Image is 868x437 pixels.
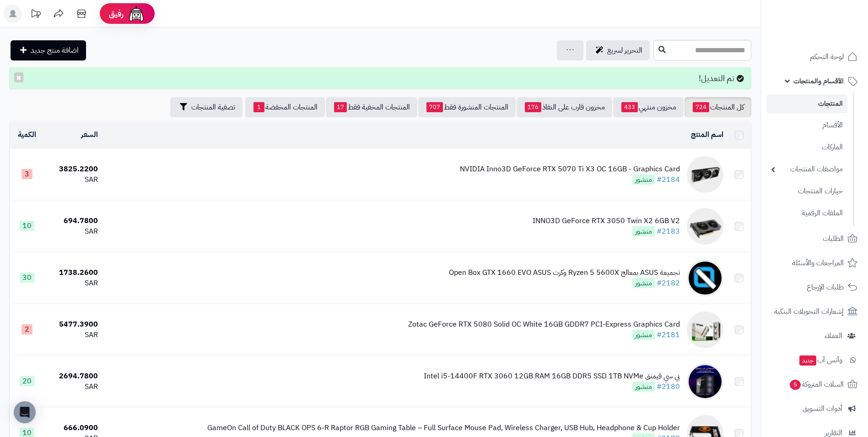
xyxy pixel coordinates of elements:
span: جديد [799,355,816,366]
a: السلات المتروكة5 [766,373,863,395]
div: 666.0900 [48,423,98,433]
span: 707 [426,102,443,112]
span: السلات المتروكة [789,378,844,391]
a: الماركات [766,137,847,157]
div: 694.7800 [48,216,98,226]
a: كل المنتجات724 [685,97,751,117]
a: #2181 [657,329,680,340]
span: 1 [253,102,264,112]
img: بي سي قيمنق Intel i5-14400F RTX 3060 12GB RAM 16GB DDR5 SSD 1TB NVMe [687,363,723,400]
a: #2184 [657,174,680,185]
a: إشعارات التحويلات البنكية [766,300,863,322]
img: INNO3D GeForce RTX 3050 Twin X2 6GB V2 [687,208,723,245]
a: المنتجات المخفية فقط17 [326,97,417,117]
a: خيارات المنتجات [766,181,847,201]
div: تم التعديل! [9,67,751,89]
a: اضافة منتج جديد [11,40,86,60]
div: تجميعة ASUS بمعالج Ryzen 5 5600X وكرت Open Box GTX 1660 EVO ASUS [449,268,680,278]
span: 30 [20,273,34,283]
button: × [14,72,23,82]
span: المراجعات والأسئلة [792,257,844,269]
span: منشور [632,330,655,340]
span: لوحة التحكم [810,50,844,63]
img: تجميعة ASUS بمعالج Ryzen 5 5600X وكرت Open Box GTX 1660 EVO ASUS [687,260,723,296]
a: المنتجات المخفضة1 [245,97,325,117]
span: 20 [20,376,34,386]
img: logo-2.png [806,23,859,42]
span: الطلبات [823,232,844,245]
a: الأقسام [766,115,847,135]
a: لوحة التحكم [766,46,863,68]
span: 10 [20,221,34,231]
a: الكمية [18,129,36,140]
a: #2182 [657,278,680,289]
div: 2694.7800 [48,371,98,382]
span: منشور [632,278,655,288]
a: #2180 [657,381,680,392]
a: تحديثات المنصة [24,5,47,25]
span: منشور [632,382,655,392]
a: السعر [81,129,98,140]
div: 1738.2600 [48,268,98,278]
span: منشور [632,175,655,185]
span: 17 [334,102,347,112]
span: طلبات الإرجاع [807,281,844,294]
img: NVIDIA Inno3D GeForce RTX 5070 Ti X3 OC 16GB - Graphics Card [687,156,723,193]
span: 433 [621,102,638,112]
span: إشعارات التحويلات البنكية [774,305,844,318]
div: NVIDIA Inno3D GeForce RTX 5070 Ti X3 OC 16GB - Graphics Card [460,164,680,175]
div: 3825.2200 [48,164,98,175]
div: بي سي قيمنق Intel i5-14400F RTX 3060 12GB RAM 16GB DDR5 SSD 1TB NVMe [424,371,680,382]
a: اسم المنتج [691,129,723,140]
span: 176 [525,102,541,112]
span: وآتس آب [798,354,842,366]
a: أدوات التسويق [766,398,863,420]
img: ai-face.png [127,5,146,23]
span: 2 [22,324,32,334]
img: Zotac GeForce RTX 5080 Solid OC White 16GB GDDR7 PCI-Express Graphics Card [687,311,723,348]
div: GameOn Call of Duty BLACK OPS 6-R Raptor RGB Gaming Table – Full Surface Mouse Pad, Wireless Char... [207,423,680,433]
a: الطلبات [766,228,863,250]
span: 724 [693,102,709,112]
div: SAR [48,330,98,340]
a: طلبات الإرجاع [766,276,863,298]
a: الملفات الرقمية [766,203,847,223]
span: تصفية المنتجات [191,102,235,113]
span: منشور [632,226,655,236]
div: SAR [48,278,98,289]
span: رفيق [109,8,124,19]
a: مخزون قارب على النفاذ176 [517,97,612,117]
div: SAR [48,226,98,237]
a: المنتجات [766,94,847,113]
span: الأقسام والمنتجات [793,75,844,87]
a: مواصفات المنتجات [766,159,847,179]
div: SAR [48,175,98,185]
a: العملاء [766,325,863,347]
span: أدوات التسويق [803,402,842,415]
div: Open Intercom Messenger [14,401,36,423]
div: INNO3D GeForce RTX 3050 Twin X2 6GB V2 [533,216,680,226]
span: العملاء [825,329,842,342]
span: اضافة منتج جديد [31,45,79,56]
a: وآتس آبجديد [766,349,863,371]
div: 5477.3900 [48,319,98,330]
div: SAR [48,382,98,392]
span: 3 [22,169,32,179]
span: التحرير لسريع [607,45,642,56]
a: التحرير لسريع [586,40,650,60]
a: #2183 [657,226,680,237]
a: مخزون منتهي433 [613,97,684,117]
span: 5 [790,380,801,390]
button: تصفية المنتجات [170,97,243,117]
a: المراجعات والأسئلة [766,252,863,274]
div: Zotac GeForce RTX 5080 Solid OC White 16GB GDDR7 PCI-Express Graphics Card [408,319,680,330]
a: المنتجات المنشورة فقط707 [418,97,516,117]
